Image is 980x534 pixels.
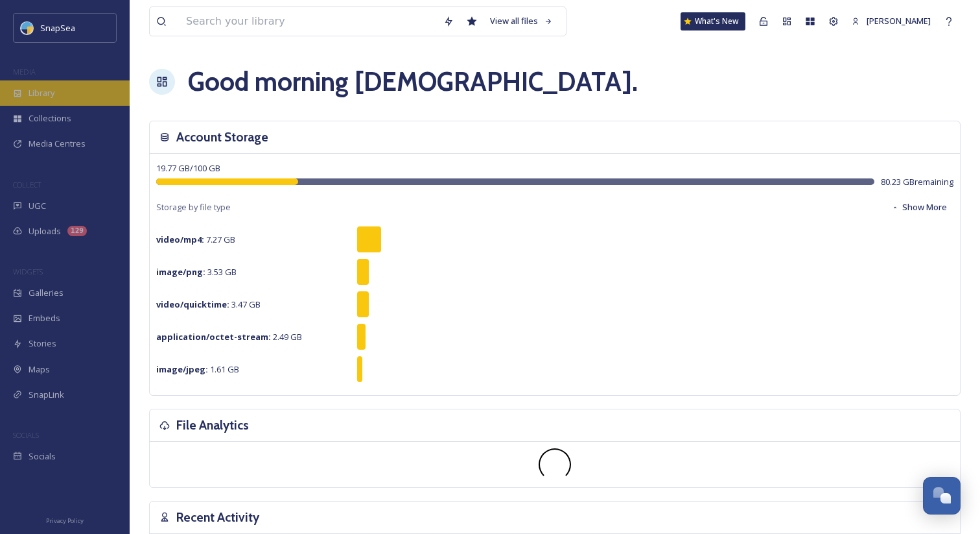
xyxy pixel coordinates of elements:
[156,162,220,174] span: 19.77 GB / 100 GB
[484,8,559,34] a: View all files
[180,7,437,36] input: Search your library
[46,512,84,528] a: Privacy Policy
[46,516,84,525] span: Privacy Policy
[156,266,205,278] strong: image/png :
[29,287,64,299] span: Galleries
[29,200,46,212] span: UGC
[156,331,271,343] strong: application/octet-stream :
[13,180,41,189] span: COLLECT
[29,450,56,463] span: Socials
[923,477,961,515] button: Open Chat
[29,363,50,376] span: Maps
[40,22,75,34] span: SnapSea
[156,298,261,310] span: 3.47 GB
[156,234,235,245] span: 7.27 GB
[176,416,249,435] h3: File Analytics
[188,62,638,101] h1: Good morning [DEMOGRAPHIC_DATA] .
[156,298,229,310] strong: video/quicktime :
[29,337,56,350] span: Stories
[29,389,64,401] span: SnapLink
[156,266,237,278] span: 3.53 GB
[13,430,39,440] span: SOCIALS
[29,112,71,125] span: Collections
[13,267,43,276] span: WIDGETS
[156,363,239,375] span: 1.61 GB
[21,21,34,34] img: snapsea-logo.png
[176,128,268,147] h3: Account Storage
[67,226,87,236] div: 129
[29,87,54,99] span: Library
[156,234,204,245] strong: video/mp4 :
[867,15,931,27] span: [PERSON_NAME]
[29,312,60,324] span: Embeds
[176,508,259,527] h3: Recent Activity
[881,176,953,188] span: 80.23 GB remaining
[29,225,61,237] span: Uploads
[156,331,302,343] span: 2.49 GB
[156,201,231,213] span: Storage by file type
[156,363,208,375] strong: image/jpeg :
[681,12,745,30] a: What's New
[845,8,937,34] a: [PERSON_NAME]
[29,138,86,150] span: Media Centres
[13,67,36,77] span: MEDIA
[885,195,953,220] button: Show More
